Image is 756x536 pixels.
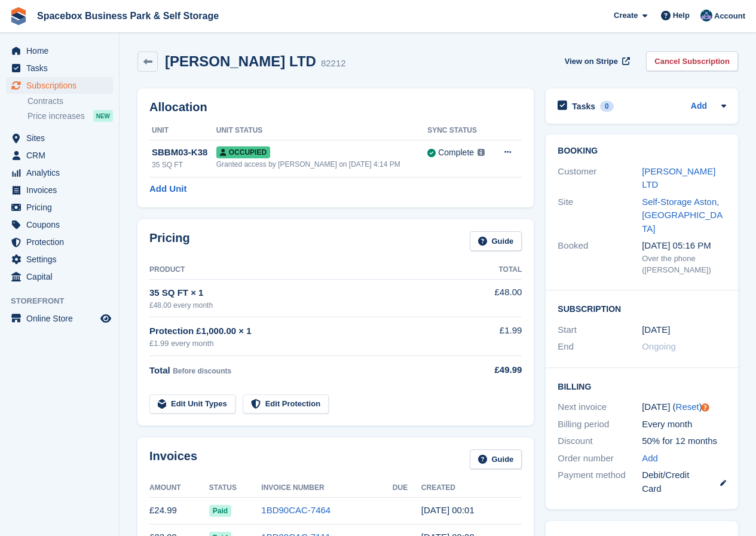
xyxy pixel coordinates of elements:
img: stora-icon-8386f47178a22dfd0bd8f6a31ec36ba5ce8667c1dd55bd0f319d3a0aa187defe.svg [10,7,27,25]
a: Spacebox Business Park & Self Storage [32,6,224,26]
a: menu [6,310,113,327]
div: Granted access by [PERSON_NAME] on [DATE] 4:14 PM [216,159,427,170]
img: Daud [700,10,712,22]
a: menu [6,199,113,216]
span: Paid [209,505,231,517]
span: Tasks [26,60,98,76]
th: Status [209,479,262,498]
td: £24.99 [149,497,209,524]
a: menu [6,234,113,250]
a: [PERSON_NAME] LTD [642,166,715,190]
a: 1BD90CAC-7464 [261,505,330,515]
span: Ongoing [642,341,676,351]
span: Capital [26,268,98,285]
a: menu [6,147,113,164]
a: menu [6,77,113,94]
th: Total [473,261,522,280]
span: Analytics [26,164,98,181]
h2: Allocation [149,100,522,114]
a: menu [6,42,113,59]
div: Debit/Credit Card [642,468,726,495]
a: menu [6,268,113,285]
a: Add [642,452,658,465]
img: icon-info-grey-7440780725fd019a000dd9b08b2336e03edf1995a4989e88bcd33f0948082b44.svg [478,149,485,156]
th: Amount [149,479,209,498]
a: Guide [470,449,522,469]
div: 35 SQ FT [152,160,216,170]
span: Home [26,42,98,59]
span: CRM [26,147,98,164]
a: Add Unit [149,182,186,196]
div: Booked [558,239,642,276]
div: [DATE] ( ) [642,400,726,414]
div: 35 SQ FT × 1 [149,286,473,300]
div: [DATE] 05:16 PM [642,239,726,253]
th: Sync Status [427,121,493,140]
td: £1.99 [473,317,522,356]
a: menu [6,164,113,181]
div: Order number [558,452,642,465]
th: Created [421,479,522,498]
a: menu [6,251,113,268]
div: Customer [558,165,642,192]
h2: Pricing [149,231,190,251]
div: Every month [642,418,726,431]
span: Help [673,10,690,22]
span: Sites [26,130,98,146]
span: Settings [26,251,98,268]
div: £1.99 every month [149,338,473,350]
a: Reset [676,402,699,412]
div: Protection £1,000.00 × 1 [149,324,473,338]
a: menu [6,182,113,198]
div: Start [558,323,642,337]
h2: [PERSON_NAME] LTD [165,53,316,69]
div: Complete [438,146,474,159]
h2: Billing [558,380,726,392]
span: View on Stripe [565,56,618,68]
div: Site [558,195,642,236]
div: Over the phone ([PERSON_NAME]) [642,253,726,276]
h2: Subscription [558,302,726,314]
th: Unit [149,121,216,140]
td: £48.00 [473,279,522,317]
th: Unit Status [216,121,427,140]
a: Price increases NEW [27,109,113,122]
span: Coupons [26,216,98,233]
a: Preview store [99,311,113,326]
span: Invoices [26,182,98,198]
span: Protection [26,234,98,250]
th: Product [149,261,473,280]
div: NEW [93,110,113,122]
div: Next invoice [558,400,642,414]
a: Edit Protection [243,394,329,414]
span: Pricing [26,199,98,216]
span: Occupied [216,146,270,158]
span: Total [149,365,170,375]
div: £48.00 every month [149,300,473,311]
th: Due [393,479,421,498]
div: £49.99 [473,363,522,377]
div: 82212 [321,57,346,71]
div: Payment method [558,468,642,495]
span: Online Store [26,310,98,327]
div: Discount [558,434,642,448]
a: Self-Storage Aston, [GEOGRAPHIC_DATA] [642,197,723,234]
div: Billing period [558,418,642,431]
span: Account [714,10,745,22]
div: End [558,340,642,354]
span: Subscriptions [26,77,98,94]
div: 0 [600,101,614,112]
a: View on Stripe [560,51,632,71]
h2: Tasks [572,101,595,112]
a: Guide [470,231,522,251]
th: Invoice Number [261,479,393,498]
span: Price increases [27,111,85,122]
a: menu [6,216,113,233]
span: Storefront [11,295,119,307]
span: Create [614,10,638,22]
div: Tooltip anchor [700,402,711,413]
a: Contracts [27,96,113,107]
time: 2025-08-22 23:01:01 UTC [421,505,475,515]
a: menu [6,130,113,146]
a: menu [6,60,113,76]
